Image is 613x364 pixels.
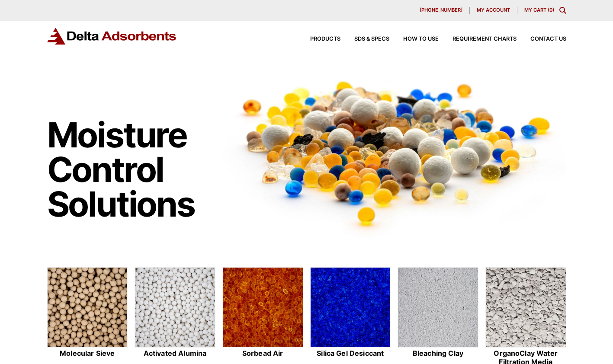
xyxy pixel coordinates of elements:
h2: Bleaching Clay [398,349,478,358]
img: Image [222,65,566,239]
h2: Sorbead Air [222,349,303,358]
span: 0 [549,7,552,13]
div: Toggle Modal Content [559,7,566,14]
span: How to Use [403,36,439,42]
h2: Silica Gel Desiccant [310,349,391,358]
a: How to Use [389,36,439,42]
a: Requirement Charts [439,36,517,42]
a: SDS & SPECS [340,36,389,42]
span: SDS & SPECS [354,36,389,42]
a: My Cart (0) [524,7,554,13]
img: Delta Adsorbents [47,28,177,45]
a: My account [470,7,517,14]
h1: Moisture Control Solutions [47,118,214,221]
span: Requirement Charts [453,36,517,42]
span: Contact Us [530,36,566,42]
h2: Molecular Sieve [47,349,128,358]
span: Products [310,36,340,42]
a: [PHONE_NUMBER] [413,7,470,14]
h2: Activated Alumina [135,349,215,358]
span: [PHONE_NUMBER] [420,8,462,13]
a: Contact Us [517,36,566,42]
span: My account [477,8,510,13]
a: Products [296,36,340,42]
